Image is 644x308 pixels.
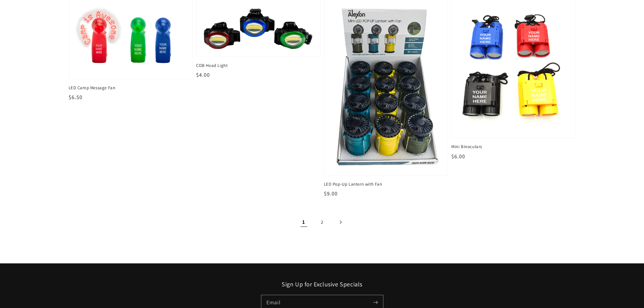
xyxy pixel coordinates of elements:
[324,190,338,197] span: $9.00
[296,215,311,230] span: Page 1
[458,7,569,131] img: Mini Binoculars
[69,94,82,101] span: $6.50
[76,7,186,72] img: LED Camp Message Fan
[324,181,448,187] span: LED Pop-Up Lantern with Fan
[69,280,576,288] h2: Sign Up for Exclusive Specials
[315,215,330,230] a: Page 2
[451,153,465,160] span: $6.00
[333,215,348,230] a: Next page
[69,215,576,230] nav: Pagination
[196,71,210,78] span: $4.00
[203,7,313,50] img: COB Head Light
[331,7,441,168] img: LED Pop-Up Lantern with Fan
[196,63,320,69] span: COB Head Light
[69,85,193,91] span: LED Camp Message Fan
[451,144,576,150] span: Mini Binoculars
